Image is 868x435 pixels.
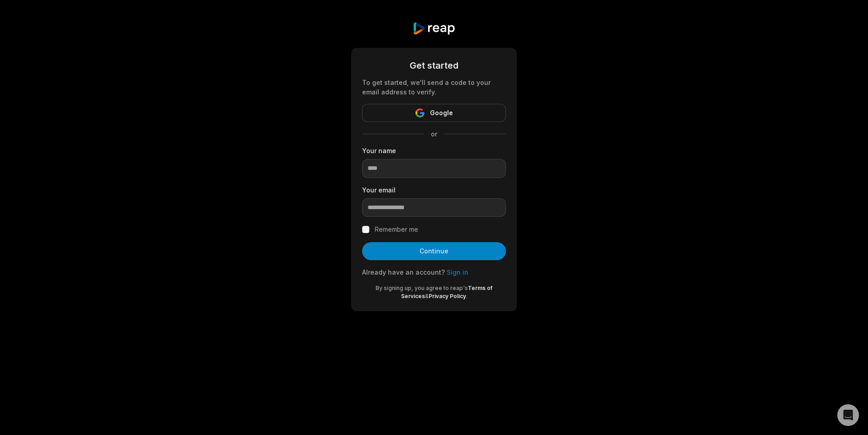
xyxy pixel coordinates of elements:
img: reap [412,22,455,35]
span: Google [430,108,453,118]
label: Your name [362,146,506,155]
span: & [425,293,429,299]
span: Already have an account? [362,268,445,276]
label: Your email [362,185,506,195]
span: or [424,129,444,139]
label: Remember me [375,224,418,235]
span: By signing up, you agree to reap's [376,285,468,291]
button: Google [362,104,506,122]
button: Continue [362,242,506,260]
div: Open Intercom Messenger [837,404,859,426]
div: Get started [362,59,506,72]
div: To get started, we'll send a code to your email address to verify. [362,78,506,97]
a: Privacy Policy [429,293,466,299]
span: . [466,293,467,299]
a: Sign in [447,268,468,276]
